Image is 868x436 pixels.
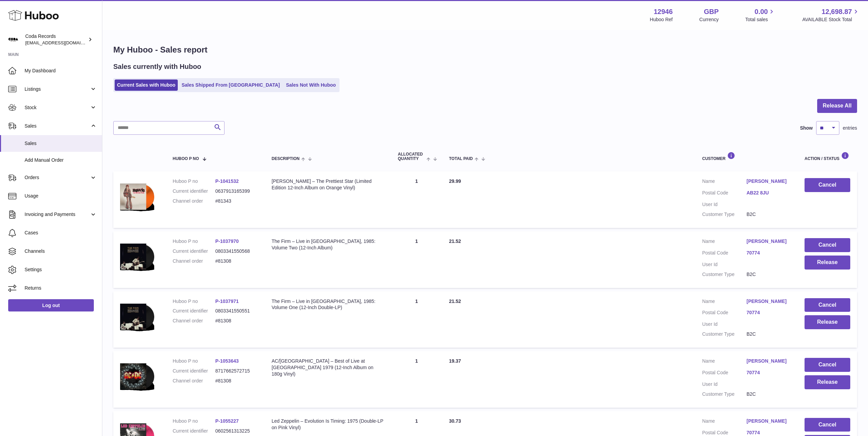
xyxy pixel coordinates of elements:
[272,358,384,377] div: AC/[GEOGRAPHIC_DATA] – Best of Live at [GEOGRAPHIC_DATA] 1979 (12-Inch Album on 180g Vinyl)
[449,299,461,304] span: 21.52
[449,178,461,184] span: 29.99
[747,418,791,424] a: [PERSON_NAME]
[702,418,747,426] dt: Name
[25,211,90,218] span: Invoicing and Payments
[391,351,442,408] td: 1
[702,178,747,186] dt: Name
[702,211,747,218] dt: Customer Type
[272,178,384,191] div: [PERSON_NAME] – The Prettiest Star (Limited Edition 12-Inch Album on Orange Vinyl)
[8,34,18,45] img: haz@pcatmedia.com
[805,358,850,372] button: Cancel
[702,190,747,198] dt: Postal Code
[805,418,850,432] button: Cancel
[702,238,747,246] dt: Name
[654,7,673,16] strong: 12946
[173,248,215,255] dt: Current identifier
[702,309,747,318] dt: Postal Code
[745,16,776,23] span: Total sales
[215,368,258,374] dd: 8717662572715
[702,261,747,268] dt: User Id
[702,358,747,366] dt: Name
[702,298,747,306] dt: Name
[113,44,857,55] h1: My Huboo - Sales report
[747,430,791,436] a: 70774
[179,79,282,91] a: Sales Shipped From [GEOGRAPHIC_DATA]
[25,193,97,199] span: Usage
[215,308,258,314] dd: 0803341550551
[215,258,258,264] dd: #81308
[25,285,97,291] span: Returns
[391,231,442,288] td: 1
[25,140,97,147] span: Sales
[25,123,90,129] span: Sales
[120,178,154,215] img: 1744479326.png
[272,238,384,251] div: The Firm – Live in [GEOGRAPHIC_DATA], 1985: Volume Two (12-Inch Album)
[747,271,791,278] dd: B2C
[173,238,215,245] dt: Huboo P no
[25,174,90,181] span: Orders
[747,358,791,364] a: [PERSON_NAME]
[650,16,673,23] div: Huboo Ref
[747,238,791,245] a: [PERSON_NAME]
[805,178,850,192] button: Cancel
[284,79,338,91] a: Sales Not With Huboo
[747,178,791,185] a: [PERSON_NAME]
[272,157,300,161] span: Description
[747,309,791,316] a: 70774
[25,40,100,45] span: [EMAIL_ADDRESS][DOMAIN_NAME]
[215,318,258,324] dd: #81308
[747,391,791,397] dd: B2C
[747,298,791,305] a: [PERSON_NAME]
[25,68,97,74] span: My Dashboard
[802,7,860,23] a: 12,698.87 AVAILABLE Stock Total
[173,368,215,374] dt: Current identifier
[805,298,850,312] button: Cancel
[800,125,813,131] label: Show
[173,157,199,161] span: Huboo P no
[120,358,154,395] img: 129461753963136.png
[805,315,850,329] button: Release
[449,418,461,424] span: 30.73
[805,256,850,270] button: Release
[215,238,239,244] a: P-1037970
[25,33,87,46] div: Coda Records
[215,248,258,255] dd: 0803341550568
[215,428,258,434] dd: 0602561313225
[173,298,215,305] dt: Huboo P no
[702,201,747,208] dt: User Id
[822,7,852,16] span: 12,698.87
[817,99,857,113] button: Release All
[747,369,791,376] a: 70774
[449,157,473,161] span: Total paid
[843,125,857,131] span: entries
[173,428,215,434] dt: Current identifier
[173,188,215,194] dt: Current identifier
[25,104,90,111] span: Stock
[449,358,461,364] span: 19.37
[398,152,425,161] span: ALLOCATED Quantity
[755,7,768,16] span: 0.00
[702,391,747,397] dt: Customer Type
[449,238,461,244] span: 21.52
[25,230,97,236] span: Cases
[173,358,215,364] dt: Huboo P no
[805,152,850,161] div: Action / Status
[702,381,747,388] dt: User Id
[25,86,90,92] span: Listings
[215,358,239,364] a: P-1053643
[113,62,201,71] h2: Sales currently with Huboo
[747,250,791,256] a: 70774
[391,171,442,228] td: 1
[173,178,215,185] dt: Huboo P no
[745,7,776,23] a: 0.00 Total sales
[805,238,850,252] button: Cancel
[215,188,258,194] dd: 0637913165399
[173,198,215,204] dt: Channel order
[802,16,860,23] span: AVAILABLE Stock Total
[120,238,154,275] img: 129461742339148.png
[215,178,239,184] a: P-1041532
[747,331,791,337] dd: B2C
[173,318,215,324] dt: Channel order
[805,375,850,389] button: Release
[173,418,215,424] dt: Huboo P no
